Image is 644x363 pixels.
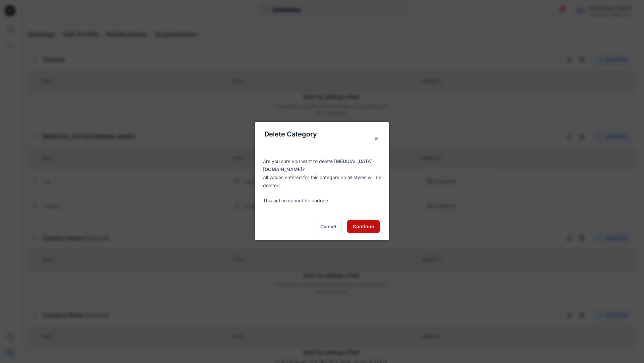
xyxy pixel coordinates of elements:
[347,220,380,233] button: Continue
[263,157,389,173] p: Are you sure you want to delete
[264,130,380,138] p: Delete Category
[263,173,389,190] p: All values entered for this category on all styles will be deleted.
[370,133,382,145] button: Close
[315,220,342,233] button: Cancel
[263,158,373,172] b: [MEDICAL_DATA][DOMAIN_NAME]?
[263,197,389,205] p: This action cannot be undone.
